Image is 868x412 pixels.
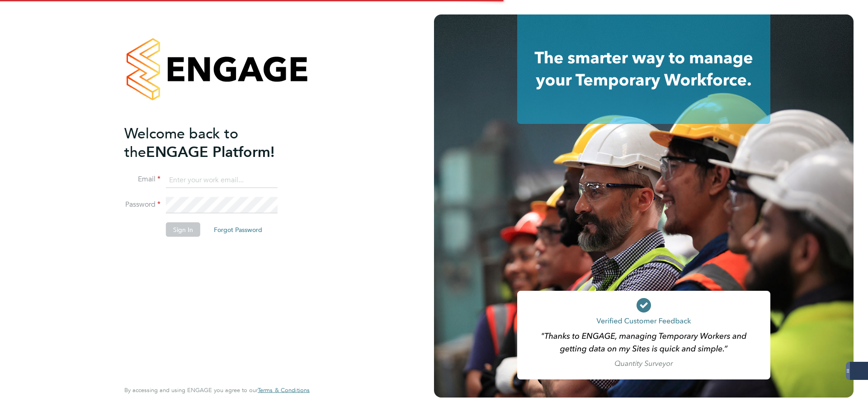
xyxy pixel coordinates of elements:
a: Terms & Conditions [258,387,310,394]
label: Email [124,175,160,184]
button: Sign In [166,223,200,237]
button: Forgot Password [207,223,269,237]
span: Welcome back to the [124,124,238,161]
h2: ENGAGE Platform! [124,124,301,161]
span: By accessing and using ENGAGE you agree to our [124,386,310,394]
input: Enter your work email... [166,172,278,188]
label: Password [124,200,160,209]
